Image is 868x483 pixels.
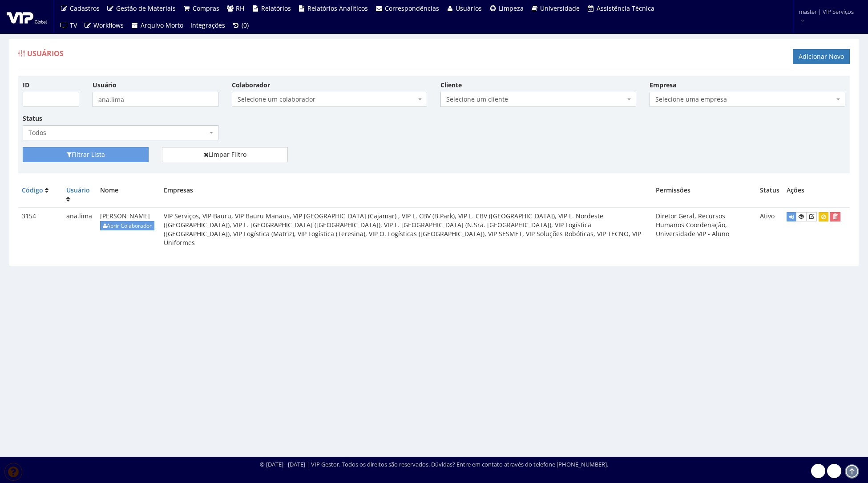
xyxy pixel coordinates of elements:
label: Colaborador [232,81,270,90]
th: Ações [783,182,850,208]
span: RH [236,4,244,12]
a: Abrir Colaborador [100,221,154,230]
span: Usuários [27,49,64,58]
span: master | VIP Serviços [799,7,854,16]
td: Ativo [756,208,783,251]
th: Permissões [652,182,756,208]
td: 3154 [18,208,63,251]
span: Gestão de Materiais [116,4,176,12]
a: Usuário [66,186,90,194]
label: Cliente [440,81,462,90]
span: TV [70,21,77,29]
span: Selecione uma empresa [655,95,834,104]
td: VIP Serviços, VIP Bauru, VIP Bauru Manaus, VIP [GEOGRAPHIC_DATA] (Cajamar) , VIP L. CBV (B.Park),... [160,208,652,251]
a: TV [57,17,81,34]
span: Arquivo Morto [141,21,183,29]
span: Universidade [540,4,580,12]
span: Usuários [456,4,482,12]
span: Relatórios [261,4,291,12]
label: Empresa [650,81,676,90]
td: [PERSON_NAME] [97,208,160,251]
span: Todos [28,128,207,137]
th: Status [756,182,783,208]
a: Logar com este usuário [787,212,796,221]
a: Limpar Filtro [162,147,288,162]
label: Status [23,114,42,123]
span: Selecione um colaborador [232,92,428,107]
a: (0) [229,17,253,34]
th: Empresas [160,182,652,208]
a: Arquivo Morto [127,17,187,34]
span: Workflows [93,21,124,29]
a: Código [22,186,43,194]
a: Workflows [81,17,128,34]
span: Cadastros [70,4,100,12]
span: Todos [23,125,218,140]
img: logo [7,10,47,24]
span: Compras [193,4,219,12]
span: Selecione um cliente [446,95,625,104]
span: Integrações [190,21,225,29]
label: Usuário [93,81,117,90]
span: Assistência Técnica [597,4,654,12]
span: (0) [242,21,249,29]
span: Selecione um cliente [440,92,636,107]
td: Diretor Geral, Recursos Humanos Coordenação, Universidade VIP - Aluno [652,208,756,251]
span: Relatórios Analíticos [307,4,368,12]
a: Integrações [187,17,229,34]
span: Selecione uma empresa [650,92,845,107]
td: ana.lima [63,208,97,251]
button: Filtrar Lista [23,147,149,162]
span: Limpeza [499,4,524,12]
span: Selecione um colaborador [238,95,416,104]
div: © [DATE] - [DATE] | VIP Gestor. Todos os direitos são reservados. Dúvidas? Entre em contato atrav... [260,460,608,469]
th: Nome [97,182,160,208]
label: ID [23,81,29,90]
span: Correspondências [385,4,439,12]
a: Adicionar Novo [793,49,850,64]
